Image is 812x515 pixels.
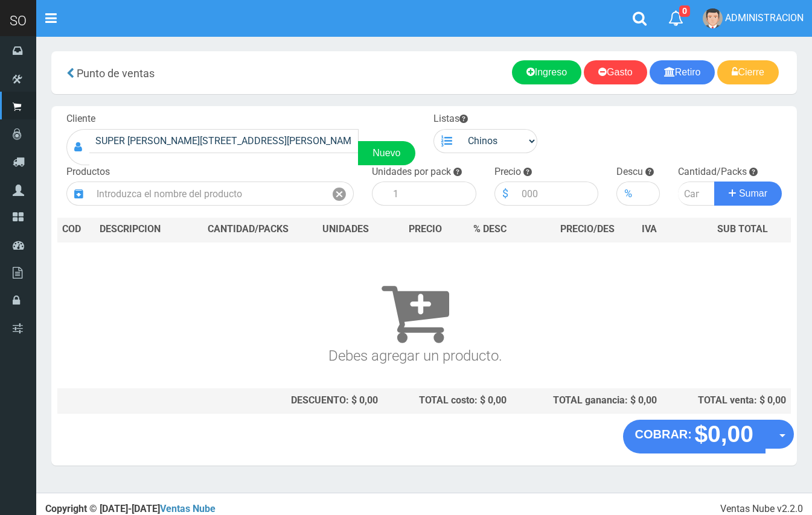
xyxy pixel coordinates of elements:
[494,182,516,206] div: $
[642,223,657,235] span: IVA
[372,165,451,179] label: Unidades por pack
[66,165,110,179] label: Productos
[616,165,643,179] label: Descu
[635,428,692,441] strong: COBRAR:
[679,5,690,17] span: 0
[494,165,521,179] label: Precio
[91,182,325,206] input: Introduzca el nombre del producto
[473,223,507,235] span: % DESC
[650,60,715,84] a: Retiro
[358,141,415,165] a: Nuevo
[89,129,359,153] input: Consumidor Final
[388,394,507,408] div: TOTAL costo: $ 0,00
[516,394,657,408] div: TOTAL ganancia: $ 0,00
[66,112,95,126] label: Cliente
[678,182,715,206] input: Cantidad
[57,218,95,242] th: COD
[584,60,647,84] a: Gasto
[639,182,659,206] input: 000
[160,503,216,514] a: Ventas Nube
[694,421,753,447] strong: $0,00
[717,223,768,236] span: SUB TOTAL
[703,8,723,28] img: User Image
[560,223,615,235] span: PRECIO/DES
[193,394,378,408] div: DESCUENTO: $ 0,00
[308,218,383,242] th: UNIDADES
[45,503,216,514] strong: Copyright © [DATE]-[DATE]
[623,420,766,453] button: COBRAR: $0,00
[49,452,223,464] h4: Listo!
[409,223,442,236] span: PRECIO
[77,67,155,80] span: Punto de ventas
[616,182,639,206] div: %
[739,188,767,198] span: Sumar
[667,394,787,408] div: TOTAL venta: $ 0,00
[117,223,161,235] span: CRIPCION
[387,182,476,206] input: 1
[95,218,188,242] th: DES
[512,60,581,84] a: Ingreso
[725,12,804,24] span: ADMINISTRACION
[516,182,599,206] input: 000
[714,182,782,206] button: Sumar
[678,165,747,179] label: Cantidad/Packs
[188,218,308,242] th: CANTIDAD/PACKS
[225,451,235,470] button: ×
[717,60,779,84] a: Cierre
[62,259,768,364] h3: Debes agregar un producto.
[433,112,468,126] label: Listas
